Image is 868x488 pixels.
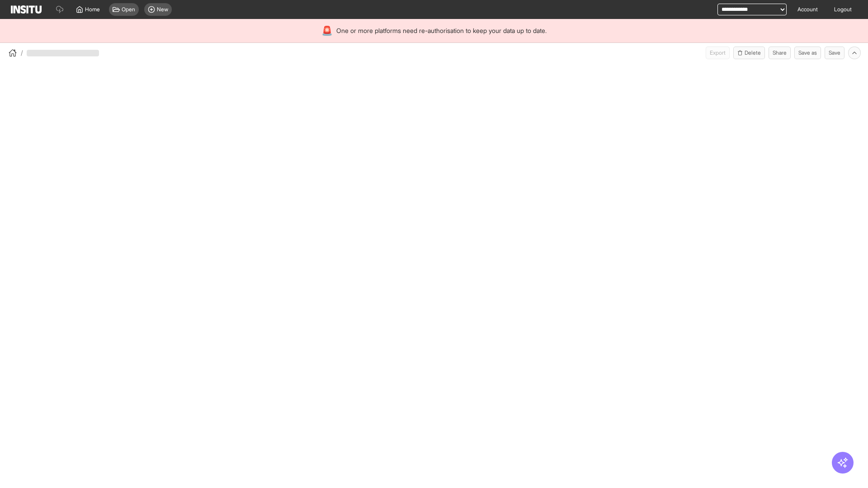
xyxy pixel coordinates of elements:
[157,6,168,13] span: New
[769,47,791,59] button: Share
[706,47,730,59] button: Export
[706,47,730,59] span: Can currently only export from Insights reports.
[85,6,100,13] span: Home
[122,6,135,13] span: Open
[336,26,547,35] span: One or more platforms need re-authorisation to keep your data up to date.
[825,47,844,59] button: Save
[794,47,821,59] button: Save as
[321,24,333,37] div: 🚨
[7,47,23,58] button: /
[21,48,23,57] span: /
[733,47,765,59] button: Delete
[11,5,42,14] img: Logo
